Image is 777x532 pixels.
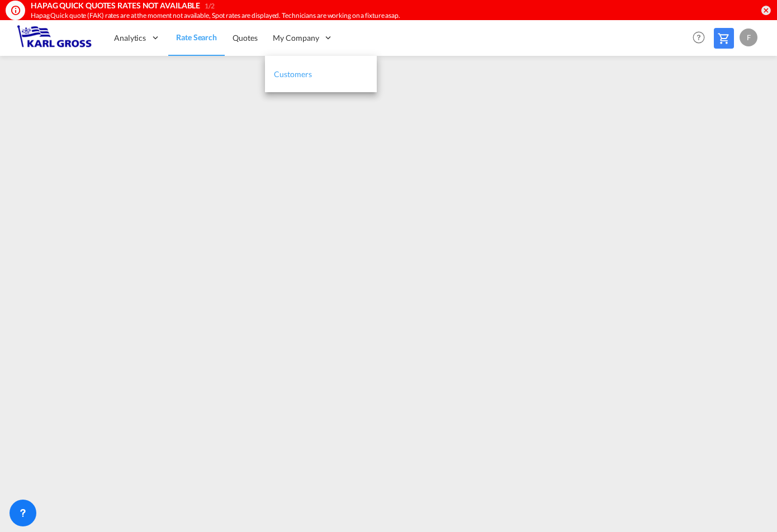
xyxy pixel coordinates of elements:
[689,28,714,48] div: Help
[265,56,377,92] a: Customers
[274,69,311,79] span: Customers
[114,32,146,44] span: Analytics
[31,11,657,21] div: Hapag Quick quote (FAK) rates are at the moment not available, Spot rates are displayed. Technici...
[760,4,771,16] button: icon-close-circle
[205,2,215,11] div: 1/2
[225,20,265,56] a: Quotes
[17,25,92,50] img: 3269c73066d711f095e541db4db89301.png
[273,32,319,44] span: My Company
[176,32,217,42] span: Rate Search
[740,28,757,46] div: F
[265,20,341,56] div: My Company
[233,33,257,42] span: Quotes
[106,20,168,56] div: Analytics
[689,28,708,47] span: Help
[168,20,225,56] a: Rate Search
[10,4,21,16] md-icon: icon-information-outline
